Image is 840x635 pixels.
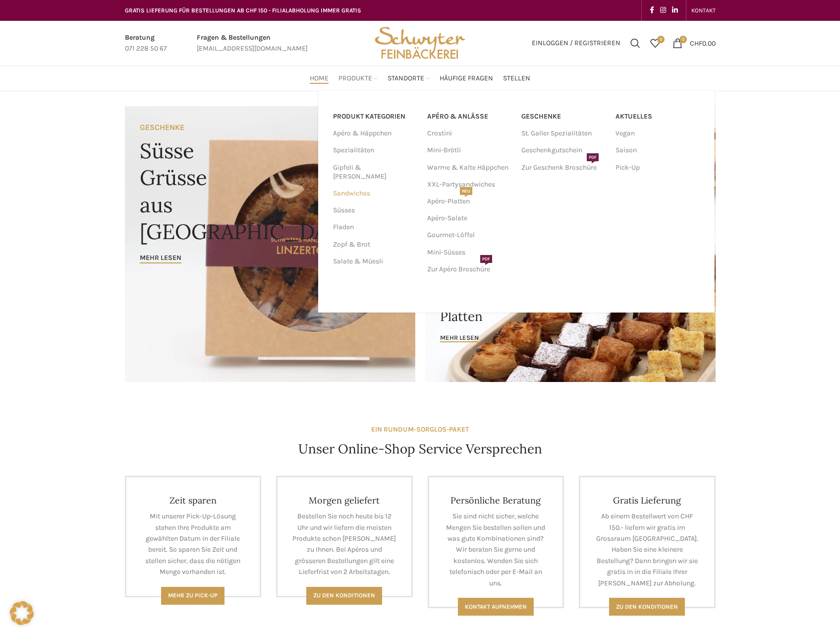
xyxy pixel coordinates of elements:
[657,3,669,17] a: Instagram social link
[310,68,329,88] a: Home
[292,511,396,577] p: Bestellen Sie noch heute bis 12 Uhr und wir liefern die meisten Produkte schon [PERSON_NAME] zu I...
[503,68,530,88] a: Stellen
[338,68,378,88] a: Produkte
[168,592,218,599] span: Mehr zu Pick-Up
[388,68,430,88] a: Standorte
[616,603,678,610] span: Zu den konditionen
[161,587,224,605] a: Mehr zu Pick-Up
[521,108,606,125] a: Geschenke
[427,176,511,193] a: XXL-Partysandwiches
[338,74,372,83] span: Produkte
[647,3,657,17] a: Facebook social link
[625,33,645,53] a: Suchen
[388,74,424,83] span: Standorte
[427,125,511,142] a: Crostini
[298,440,542,458] h4: Unser Online-Shop Service Versprechen
[333,219,415,236] a: Fladen
[427,108,511,125] a: APÉRO & ANLÄSSE
[465,603,527,610] span: Kontakt aufnehmen
[444,511,548,589] p: Sie sind nicht sicher, welche Mengen Sie bestellen sollen und was gute Kombinationen sind? Wir be...
[333,142,415,159] a: Spezialitäten
[427,142,511,159] a: Mini-Brötli
[333,185,415,202] a: Sandwiches
[313,592,375,599] span: Zu den Konditionen
[425,244,716,382] a: Banner link
[595,495,699,506] h4: Gratis Lieferung
[460,187,472,195] span: NEU
[690,39,716,47] bdi: 0.00
[587,153,599,161] span: PDF
[333,159,415,185] a: Gipfeli & [PERSON_NAME]
[444,495,548,506] h4: Persönliche Beratung
[125,7,361,14] span: GRATIS LIEFERUNG FÜR BESTELLUNGEN AB CHF 150 - FILIALABHOLUNG IMMER GRATIS
[616,108,700,125] a: Aktuelles
[427,227,511,244] a: Gourmet-Löffel
[458,598,534,616] a: Kontakt aufnehmen
[691,0,716,20] a: KONTAKT
[120,68,721,88] div: Main navigation
[427,193,511,210] a: Apéro-PlattenNEU
[616,125,700,142] a: Vegan
[292,495,396,506] h4: Morgen geliefert
[306,587,382,605] a: Zu den Konditionen
[310,74,329,83] span: Home
[125,106,415,382] a: Banner link
[645,33,665,53] div: Meine Wunschliste
[616,159,700,176] a: Pick-Up
[440,68,493,88] a: Häufige Fragen
[503,74,530,83] span: Stellen
[669,3,681,17] a: Linkedin social link
[141,511,245,577] p: Mit unserer Pick-Up-Lösung stehen Ihre Produkte am gewählten Datum in der Filiale bereit. So spar...
[333,125,415,142] a: Apéro & Häppchen
[521,159,606,176] a: Zur Geschenk BroschürePDF
[645,33,665,53] a: 0
[427,210,511,227] a: Apéro-Salate
[691,7,716,14] span: KONTAKT
[427,159,511,176] a: Warme & Kalte Häppchen
[690,39,702,47] span: CHF
[371,425,469,434] strong: EIN RUNDUM-SORGLOS-PAKET
[532,40,620,47] span: Einloggen / Registrieren
[595,511,699,589] p: Ab einem Bestellwert von CHF 150.- liefern wir gratis im Grossraum [GEOGRAPHIC_DATA]. Haben Sie e...
[521,142,606,159] a: Geschenkgutschein
[427,244,511,261] a: Mini-Süsses
[427,261,511,278] a: Zur Apéro BroschürePDF
[480,255,492,263] span: PDF
[333,236,415,253] a: Zopf & Brot
[668,33,721,53] a: 0 CHF0.00
[686,0,721,20] div: Secondary navigation
[609,598,685,616] a: Zu den konditionen
[333,108,415,125] a: PRODUKT KATEGORIEN
[440,74,493,83] span: Häufige Fragen
[371,38,468,47] a: Site logo
[679,36,687,43] span: 0
[197,32,308,55] a: Infobox link
[527,33,625,53] a: Einloggen / Registrieren
[616,142,700,159] a: Saison
[333,253,415,270] a: Salate & Müesli
[521,125,606,142] a: St. Galler Spezialitäten
[333,202,415,219] a: Süsses
[125,32,167,55] a: Infobox link
[371,21,468,65] img: Bäckerei Schwyter
[141,495,245,506] h4: Zeit sparen
[657,36,665,43] span: 0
